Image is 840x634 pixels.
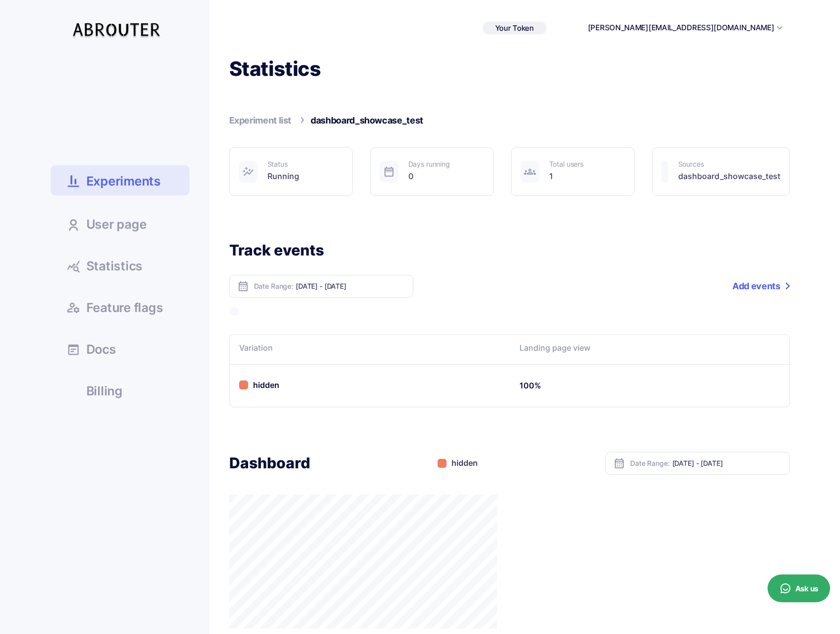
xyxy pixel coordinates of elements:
[51,294,190,320] a: Feature flags
[630,460,669,467] span: Date Range:
[768,574,830,602] button: Ask us
[588,22,775,34] button: [PERSON_NAME][EMAIL_ADDRESS][DOMAIN_NAME]
[383,166,395,178] img: Icon
[86,173,161,190] span: Experiments
[242,166,254,178] img: Icon
[229,241,790,260] div: Track events
[549,170,583,183] div: 1
[510,371,790,401] td: 100%
[549,161,583,168] div: Total users
[267,170,299,183] div: Running
[229,56,790,82] h1: Statistics
[495,23,534,33] span: Your Token
[311,115,423,126] span: dashboard_showcase_test
[51,252,190,279] a: Statistics
[510,334,790,364] th: Landing page view
[408,170,450,183] div: 0
[254,283,293,290] span: Date Range:
[229,334,510,364] th: Variation
[239,379,279,391] div: hidden
[86,385,123,397] span: Billing
[678,170,780,183] div: dashboard_showcase_test
[86,260,143,272] span: Statistics
[86,343,116,356] span: Docs
[678,161,780,168] div: Sources
[229,453,310,473] div: Dashboard
[613,457,625,469] img: Icon
[408,161,450,168] div: Days running
[58,13,165,43] a: Logo
[71,13,165,43] img: Logo
[51,377,190,404] a: Billing
[438,457,478,469] div: hidden
[732,275,789,298] a: Add events
[237,280,249,292] img: Icon
[524,166,536,178] img: Icon
[86,218,147,231] span: User page
[86,302,163,314] span: Feature flags
[51,335,190,362] a: Docs
[229,115,292,126] a: Experiment list
[51,210,190,237] a: User page
[51,165,190,195] a: Experiments
[267,161,299,168] div: Status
